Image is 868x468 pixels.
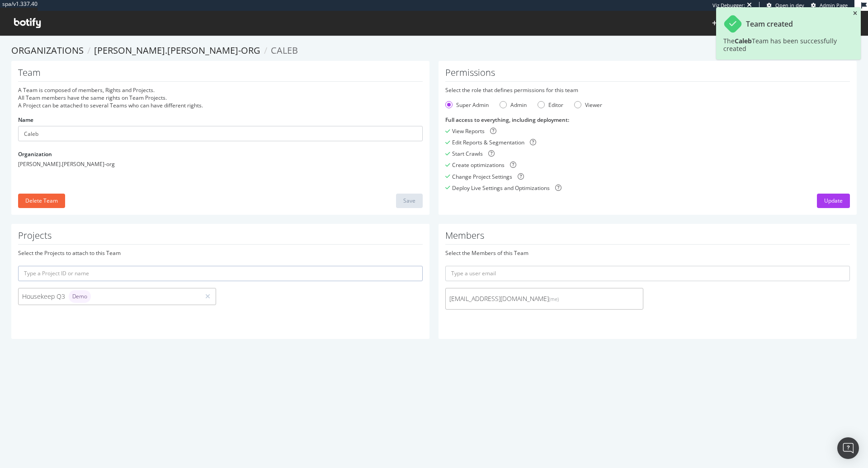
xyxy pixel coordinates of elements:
[445,86,850,94] div: Select the role that defines permissions for this team
[853,11,857,16] div: close toast
[403,197,415,204] div: Save
[445,116,850,124] div: Full access to everything, including deployment :
[18,194,65,208] button: Delete Team
[767,2,804,9] a: Open in dev
[396,194,423,208] button: Save
[452,139,524,146] div: Edit Reports & Segmentation
[18,126,423,141] input: Name
[712,19,771,28] button: Create Organization
[25,197,58,204] div: Delete Team
[452,150,483,158] div: Start Crawls
[18,266,423,281] input: Type a Project ID or name
[574,101,602,109] div: Viewer
[72,294,87,299] span: Demo
[452,184,550,192] div: Deploy Live Settings and Optimizations
[18,160,423,168] div: [PERSON_NAME].[PERSON_NAME]-org
[18,116,33,124] label: Name
[817,194,850,208] button: Update
[445,231,850,245] h1: Members
[820,2,848,9] span: Admin Page
[18,86,423,109] div: A Team is composed of members, Rights and Projects. All Team members have the same rights on Team...
[824,197,843,204] div: Update
[18,231,423,245] h1: Projects
[452,173,512,181] div: Change Project Settings
[18,249,423,257] div: Select the Projects to attach to this Team
[18,150,52,158] label: Organization
[452,127,485,135] div: View Reports
[500,101,527,109] div: Admin
[445,266,850,281] input: Type a user email
[811,2,848,9] a: Admin Page
[445,249,850,257] div: Select the Members of this Team
[18,68,423,82] h1: Team
[11,44,84,56] a: Organizations
[69,290,91,303] div: brand label
[510,101,527,109] div: Admin
[445,101,489,109] div: Super Admin
[452,161,505,169] div: Create optimizations
[11,44,857,57] ol: breadcrumbs
[775,2,804,9] span: Open in dev
[723,37,837,53] span: The Team has been successfully created
[449,294,639,303] span: [EMAIL_ADDRESS][DOMAIN_NAME]
[837,437,859,459] div: Open Intercom Messenger
[538,101,563,109] div: Editor
[735,37,752,45] b: Caleb
[22,290,196,303] div: Housekeep Q3
[712,2,745,9] div: Viz Debugger:
[445,68,850,82] h1: Permissions
[549,296,559,302] small: (me)
[271,44,298,56] span: Caleb
[94,44,260,56] a: [PERSON_NAME].[PERSON_NAME]-org
[585,101,602,109] div: Viewer
[548,101,563,109] div: Editor
[456,101,489,109] div: Super Admin
[746,20,793,28] div: Team created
